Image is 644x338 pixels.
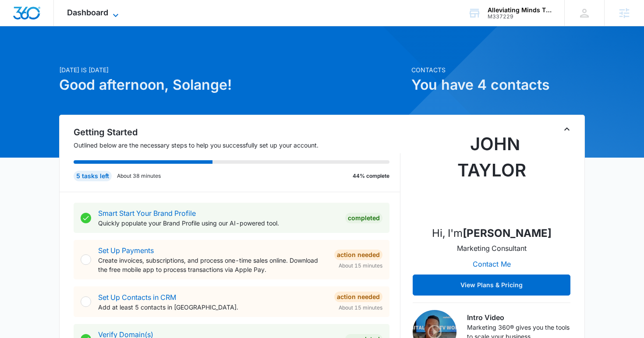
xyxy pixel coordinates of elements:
h1: Good afternoon, Solange! [59,74,406,95]
button: View Plans & Pricing [413,275,570,296]
p: [DATE] is [DATE] [59,65,406,74]
p: Hi, I'm [432,225,552,241]
p: Quickly populate your Brand Profile using our AI-powered tool. [98,218,338,228]
p: 44% complete [353,172,389,180]
a: Set Up Contacts in CRM [98,293,176,302]
strong: [PERSON_NAME] [463,227,552,239]
a: Smart Start Your Brand Profile [98,209,196,218]
a: Set Up Payments [98,246,154,255]
div: 5 tasks left [74,171,112,181]
div: account id [488,14,552,20]
p: About 38 minutes [117,172,161,180]
p: Add at least 5 contacts in [GEOGRAPHIC_DATA]. [98,303,327,312]
div: Action Needed [334,292,382,302]
h1: You have 4 contacts [411,74,585,95]
button: Contact Me [464,253,520,275]
p: Create invoices, subscriptions, and process one-time sales online. Download the free mobile app t... [98,256,327,274]
div: Action Needed [334,250,382,260]
img: John Taylor [448,131,535,218]
p: Contacts [411,65,585,74]
p: Marketing Consultant [457,243,527,253]
span: About 15 minutes [339,262,382,270]
h2: Getting Started [74,126,400,139]
span: About 15 minutes [339,304,382,312]
p: Outlined below are the necessary steps to help you successfully set up your account. [74,141,400,150]
button: Toggle Collapse [562,124,572,134]
div: Completed [345,213,382,223]
div: account name [488,7,552,14]
h3: Intro Video [467,312,570,323]
span: Dashboard [67,8,108,17]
